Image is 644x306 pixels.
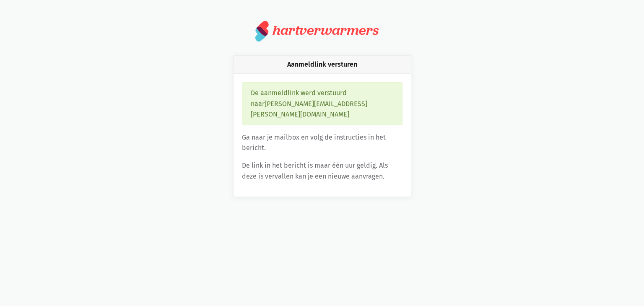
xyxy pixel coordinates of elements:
[242,82,402,125] div: De aanmeldlink werd verstuurd naar [PERSON_NAME][EMAIL_ADDRESS][PERSON_NAME][DOMAIN_NAME]
[255,20,269,42] img: logo.svg
[255,20,389,42] a: hartverwarmers
[273,23,379,38] div: hartverwarmers
[234,56,411,74] div: Aanmeldlink versturen
[242,132,402,153] p: Ga naar je mailbox en volg de instructies in het bericht.
[242,160,402,182] p: De link in het bericht is maar één uur geldig. Als deze is vervallen kan je een nieuwe aanvragen.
